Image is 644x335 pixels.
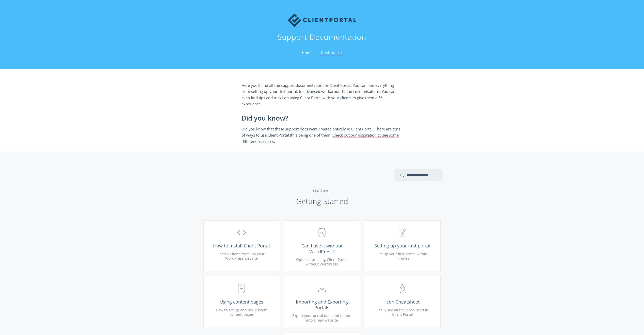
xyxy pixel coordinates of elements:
[241,82,402,107] p: Here you'll find all the support documentation for Client Portal. You can find everything from se...
[292,313,352,323] span: Export your portal data and import into a new website
[320,50,343,56] a: Dashboard
[218,252,265,261] span: Install Client Portal on your WordPress website
[241,126,402,144] p: Did you know that these support docs were created entirely in Client Portal? There are tons of wa...
[203,220,280,271] a: How to install Client Portal Install Client Portal on your WordPress website
[292,299,352,310] span: Importing and Exporting Portals
[377,308,428,317] span: Easily see all the icons used in Client Portal
[292,243,352,254] span: Can I use it without WordPress?
[284,276,360,327] a: Importing and Exporting Portals Export your portal data and import into a new website
[241,132,399,144] a: Check out our inspiration to see some different use cases
[241,114,402,122] h2: Did you know?
[211,243,272,249] span: How to install Client Portal
[296,257,348,266] span: Options for using Client Portal without WordPress
[377,252,427,261] span: Set up your first portal within minutes
[394,169,443,181] input: search input
[301,50,314,55] a: Home
[364,220,441,271] a: Setting up your first portal Set up your first portal within minutes
[372,299,433,305] span: Icon Cheatsheet
[211,299,272,305] span: Using content pages
[278,32,366,42] h1: Support Documentation
[284,220,360,271] a: Can I use it without WordPress? Options for using Client Portal without WordPress
[203,276,280,327] a: Using content pages How to set up and use custom content pages
[216,308,267,317] span: How to set up and use custom content pages
[372,243,433,249] span: Setting up your first portal
[364,276,441,327] a: Icon Cheatsheet Easily see all the icons used in Client Portal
